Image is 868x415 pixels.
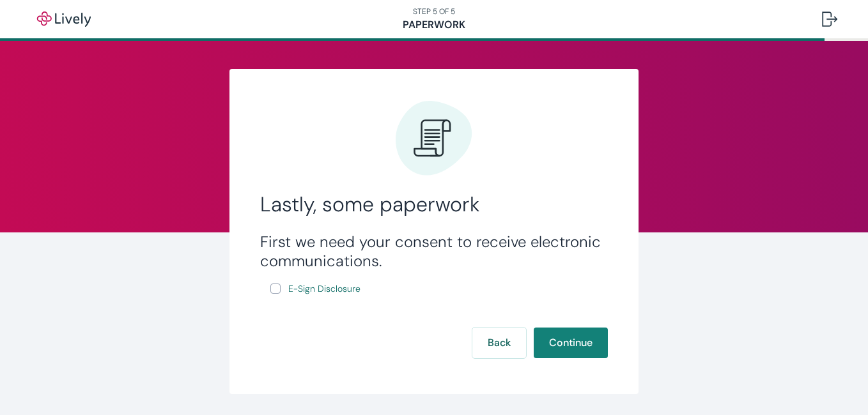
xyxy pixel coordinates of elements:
img: Lively [28,11,100,27]
h3: First we need your consent to receive electronic communications. [260,232,608,271]
h2: Lastly, some paperwork [260,192,608,217]
button: Continue [534,328,608,358]
a: e-sign disclosure document [286,281,363,297]
span: E-Sign Disclosure [288,282,360,296]
button: Back [472,328,526,358]
button: Log out [812,4,848,34]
